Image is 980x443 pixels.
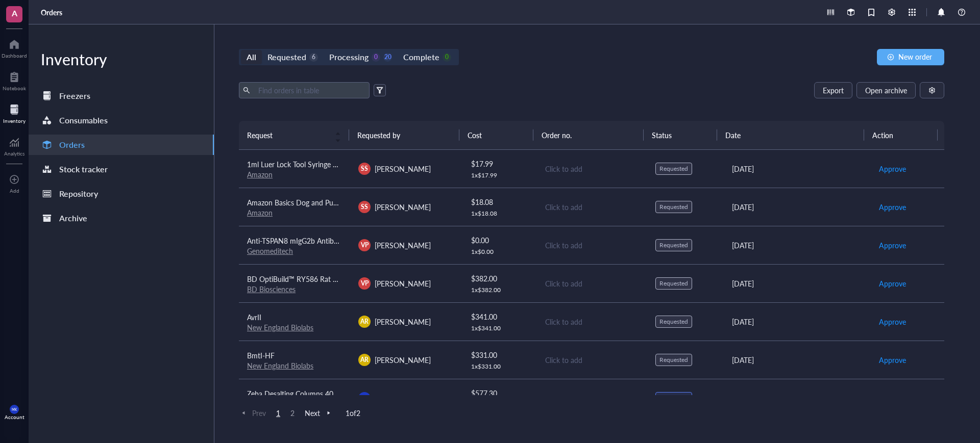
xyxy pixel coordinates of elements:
span: Approve [879,278,906,289]
button: Approve [878,237,906,253]
div: $ 341.00 [471,311,528,322]
button: Export [814,82,852,98]
div: segmented control [239,49,459,65]
span: Export [823,86,844,94]
div: Archive [59,211,87,225]
a: Amazon [247,169,273,179]
div: [DATE] [732,354,862,366]
span: [PERSON_NAME] [375,240,431,250]
div: [DATE] [732,393,862,404]
div: Click to add [545,278,639,289]
div: 20 [383,53,392,62]
div: Consumables [59,113,108,127]
span: 1ml Luer Lock Tool Syringe with 27G Needle - Diameter 0.4mm/0.015Inch-Long 13mm/0.5Inch (100) [247,159,566,169]
span: SS [361,164,368,173]
div: All [247,50,256,64]
div: [DATE] [732,240,862,251]
div: $ 17.99 [471,158,528,169]
span: 1 [272,408,284,418]
a: New England Biolabs [247,322,313,332]
span: VP [361,279,369,288]
div: Ordered [663,394,685,402]
div: 0 [443,53,451,62]
div: Freezers [59,89,90,103]
span: Receive [879,393,903,404]
button: New order [877,49,944,65]
a: Dashboard [2,36,27,59]
span: Prev [239,408,266,418]
div: Requested [659,356,688,364]
div: Repository [59,187,98,201]
td: 14648443 [536,379,647,417]
div: 1 x $ 382.00 [471,286,528,294]
span: Next [305,408,333,418]
div: $ 0.00 [471,234,528,246]
span: Approve [879,163,906,174]
a: Genomeditech [247,246,293,256]
span: New order [898,53,932,61]
span: A [12,7,17,19]
div: $ 331.00 [471,349,528,360]
button: Approve [878,352,906,368]
div: Add [10,188,19,194]
a: Notebook [3,69,26,91]
span: [PERSON_NAME] [375,202,431,212]
div: Orders [59,138,85,152]
div: Analytics [4,150,24,157]
span: [PERSON_NAME] [375,355,431,365]
div: Requested [659,279,688,288]
td: Click to add [536,226,647,264]
a: Amazon [247,207,273,218]
th: Order no. [533,121,644,149]
span: Request [247,129,329,141]
a: Orders [29,135,214,155]
div: 1 x $ 341.00 [471,324,528,332]
div: Click to add [545,163,639,174]
a: Archive [29,208,214,228]
span: BmtI-HF [247,350,275,360]
td: Click to add [536,302,647,341]
div: $ 382.00 [471,273,528,284]
th: Status [644,121,717,149]
div: 1 x $ 18.08 [471,210,528,218]
div: 1 x $ 17.99 [471,171,528,179]
span: BD OptiBuild™ RY586 Rat Anti-Mouse TSPAN8 [247,274,398,284]
span: SS [361,202,368,212]
div: 6 [309,53,318,62]
span: [PERSON_NAME] [375,278,431,289]
div: Click to add [545,240,639,251]
span: 1 of 2 [346,408,360,418]
span: AR [360,355,369,364]
span: Approve [879,354,906,366]
div: Dashboard [2,53,27,59]
input: Find orders in table [254,83,365,98]
div: Requested [267,50,306,64]
div: Complete [403,50,439,64]
span: AvrII [247,312,261,322]
span: Amazon Basics Dog and Puppy Pee Pads, 5-Layer Leak-Proof Super Absorbent, Quick-Dry Surface, Pott... [247,197,742,207]
div: Notebook [3,85,26,91]
div: Inventory [3,118,26,124]
div: 14648443 [545,393,639,404]
div: 1 x $ 0.00 [471,248,528,256]
th: Request [239,121,349,149]
span: Approve [879,316,906,327]
div: Requested [659,203,688,211]
a: Stock tracker [29,159,214,179]
div: [DATE] [732,201,862,213]
div: Requested [659,165,688,173]
button: Approve [878,161,906,177]
span: [PERSON_NAME] [375,317,431,327]
div: Processing [329,50,369,64]
div: Stock tracker [59,162,108,176]
div: Click to add [545,354,639,366]
span: JC [361,394,368,403]
a: Orders [41,8,64,17]
div: Click to add [545,316,639,327]
span: [PERSON_NAME] [375,393,431,403]
span: Zeba Desalting Columns 40K MWCO 10 mL [247,388,386,399]
div: [DATE] [732,163,862,174]
div: Inventory [29,49,214,69]
a: Inventory [3,101,26,124]
th: Requested by [349,121,459,149]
